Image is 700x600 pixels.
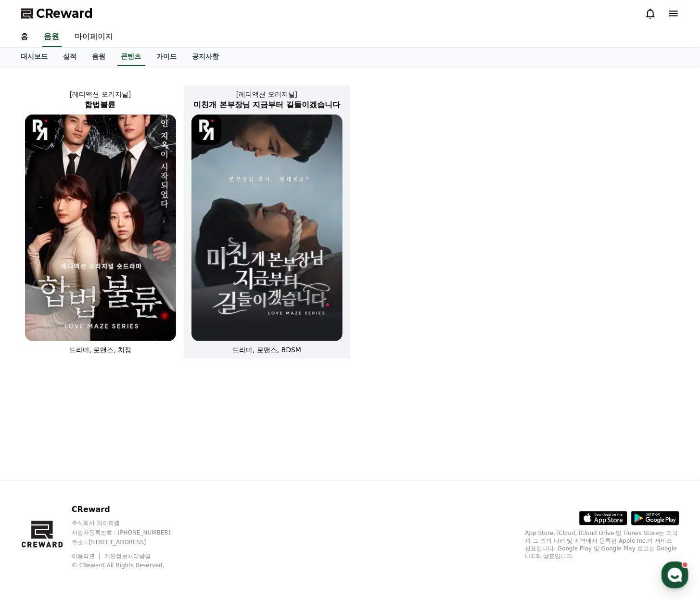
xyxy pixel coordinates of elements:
img: [object Object] Logo [191,115,222,145]
img: 미친개 본부장님 지금부터 길들이겠습니다 [191,115,343,341]
a: CReward09-15 [크리워드] 채널이 승인되었습니다. 이용 가이드를 반드시 확인 후 이용 부탁드립니다 :) 크리워드 이용 가이드 point_right [URL][DOMA... [12,98,176,134]
b: 채널톡 [83,190,99,196]
h2: 미친개 본부장님 지금부터 길들이겠습니다 [184,99,350,111]
a: 홈 [13,27,37,47]
a: 음원 [85,48,114,66]
a: 홈 [3,305,64,329]
span: 운영시간 보기 [126,77,165,86]
p: [레디액션 오리지널] [17,89,184,99]
img: 합법불륜 [25,115,176,341]
span: 이용중 [83,190,115,196]
img: [object Object] Logo [25,115,55,145]
span: 몇 분 내 답변 받으실 수 있어요 [60,166,140,174]
a: 공지사항 [185,48,227,66]
a: CReward [21,6,93,21]
a: 대시보드 [13,48,56,66]
span: CReward [37,6,93,21]
h2: 합법불륜 [17,99,184,111]
button: 운영시간 보기 [122,76,176,88]
span: 메시지를 입력하세요. [20,146,89,156]
a: 마이페이지 [67,27,121,47]
p: © CReward All Rights Reserved. [72,562,189,569]
a: 가이드 [149,48,185,66]
a: 음원 [42,27,62,47]
p: [레디액션 오리지널] [184,89,350,99]
a: 설정 [124,305,185,329]
div: 09-15 [77,102,94,110]
a: [레디액션 오리지널] 합법불륜 합법불륜 [object Object] Logo 드라마, 로맨스, 치정 [17,82,184,362]
p: App Store, iCloud, iCloud Drive 및 iTunes Store는 미국과 그 밖의 나라 및 지역에서 등록된 Apple Inc.의 서비스 상표입니다. Goo... [525,529,679,560]
p: 주식회사 와이피랩 [72,519,189,527]
a: 대화 [64,305,124,329]
span: 드라마, 로맨스, BDSM [232,346,301,354]
p: 주소 : [STREET_ADDRESS] [72,538,189,546]
span: 설정 [149,319,160,327]
a: 채널톡이용중 [73,190,115,197]
a: 개인정보처리방침 [104,553,151,560]
span: 드라마, 로맨스, 치정 [69,346,132,354]
div: CReward [39,102,73,111]
p: CReward [72,504,189,515]
a: 이용약관 [72,553,102,560]
a: 콘텐츠 [117,48,145,66]
span: 대화 [88,320,100,328]
span: 홈 [30,319,36,327]
p: 사업자등록번호 : [PHONE_NUMBER] [72,529,189,536]
a: [레디액션 오리지널] 미친개 본부장님 지금부터 길들이겠습니다 미친개 본부장님 지금부터 길들이겠습니다 [object Object] Logo 드라마, 로맨스, BDSM [184,82,350,362]
a: 메시지를 입력하세요. [13,140,174,163]
div: [크리워드] 채널이 승인되었습니다. 이용 가이드를 반드시 확인 후 이용 부탁드립니다 :) 크리워드 이용 가이드 [URL][DOMAIN_NAME] 자주 묻는 질문 [URL][D... [39,111,169,130]
a: 실적 [56,48,85,66]
h1: CReward [12,72,68,88]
